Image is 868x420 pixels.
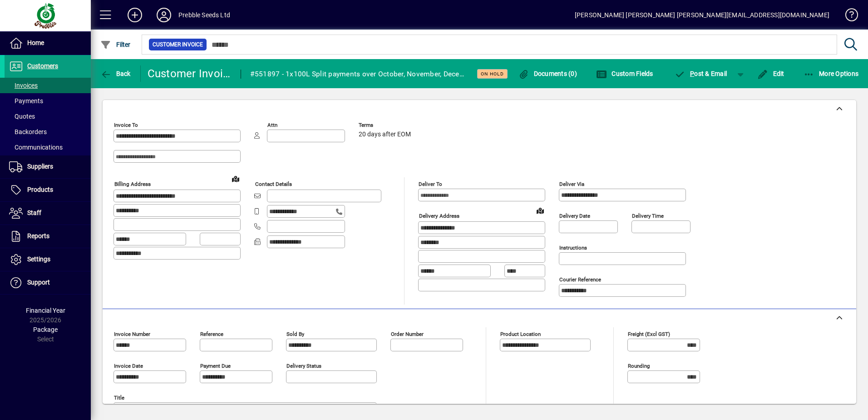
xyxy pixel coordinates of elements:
button: Profile [149,7,178,23]
span: Package [33,326,58,333]
span: Home [27,39,44,46]
button: More Options [801,65,861,82]
span: Support [27,279,50,286]
span: 20 days after EOM [359,131,411,138]
div: #551897 - 1x100L Split payments over October, November, December [250,67,466,81]
button: Filter [98,36,133,53]
span: Staff [27,209,41,216]
mat-label: Invoice number [114,331,150,337]
div: [PERSON_NAME] [PERSON_NAME] [PERSON_NAME][EMAIL_ADDRESS][DOMAIN_NAME] [575,8,829,22]
span: Custom Fields [596,70,653,77]
a: Support [5,271,91,294]
a: Settings [5,248,91,271]
span: Suppliers [27,163,53,170]
mat-label: Product location [500,331,541,337]
a: Reports [5,225,91,248]
span: Filter [100,41,131,48]
mat-label: Courier Reference [559,276,601,283]
mat-label: Invoice To [114,122,138,128]
mat-label: Title [114,395,124,401]
mat-label: Instructions [559,245,587,251]
span: Customer Invoice [153,40,203,49]
button: Add [120,7,149,23]
span: More Options [804,70,859,77]
span: Terms [359,122,413,128]
app-page-header-button: Back [91,65,141,82]
div: Customer Invoice [148,66,232,81]
a: Knowledge Base [838,2,857,31]
a: Products [5,179,91,201]
span: Back [100,70,131,77]
button: Edit [755,65,787,82]
a: Home [5,32,91,55]
span: Reports [27,232,49,240]
span: Customers [27,62,58,70]
span: Settings [27,255,50,263]
span: Backorders [9,128,47,135]
mat-label: Invoice date [114,363,143,369]
mat-label: Delivery status [286,363,321,369]
mat-label: Deliver To [419,181,442,187]
a: Communications [5,140,91,155]
a: Staff [5,202,91,225]
a: Suppliers [5,155,91,178]
a: Quotes [5,109,91,124]
button: Custom Fields [594,65,656,82]
span: On hold [481,71,504,77]
mat-label: Freight (excl GST) [628,331,670,337]
mat-label: Sold by [286,331,304,337]
span: Invoices [9,82,38,89]
span: Documents (0) [518,70,577,77]
a: Invoices [5,78,91,93]
span: Communications [9,144,63,151]
span: P [690,70,694,77]
span: ost & Email [675,70,727,77]
mat-label: Payment due [200,363,231,369]
span: Quotes [9,113,35,120]
mat-label: Rounding [628,363,650,369]
a: View on map [228,171,243,186]
a: View on map [533,203,547,218]
mat-label: Order number [391,331,424,337]
mat-label: Attn [267,122,277,128]
span: Payments [9,97,43,105]
button: Post & Email [670,65,732,82]
span: Financial Year [26,307,65,314]
div: Prebble Seeds Ltd [178,8,230,22]
a: Backorders [5,124,91,140]
mat-label: Deliver via [559,181,584,187]
mat-label: Delivery time [632,213,664,219]
mat-label: Reference [200,331,223,337]
span: Products [27,186,53,193]
button: Back [98,65,133,82]
mat-label: Delivery date [559,213,590,219]
a: Payments [5,93,91,109]
button: Documents (0) [516,65,579,82]
span: Edit [757,70,784,77]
